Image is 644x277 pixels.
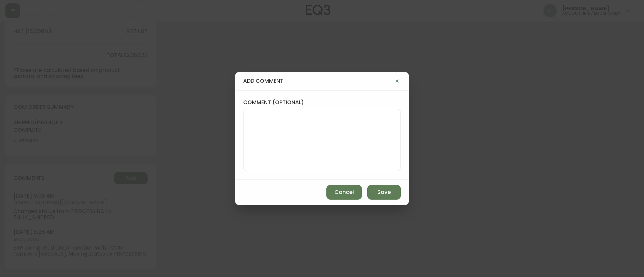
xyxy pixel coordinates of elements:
[377,189,391,196] span: Save
[326,185,362,200] button: Cancel
[243,99,401,106] label: comment (optional)
[367,185,401,200] button: Save
[243,77,393,85] h4: add comment
[334,189,354,196] span: Cancel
